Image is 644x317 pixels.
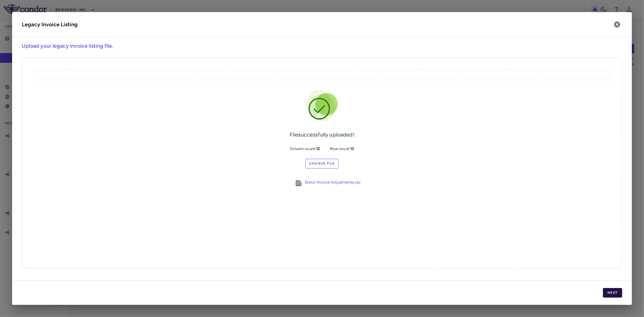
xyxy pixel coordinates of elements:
span: Row count: [330,146,354,152]
a: Static Invoice Adjustments.csv [305,180,361,187]
div: File successfully uploaded! [290,131,354,139]
b: 12 [316,146,320,151]
span: Column count: [290,146,320,152]
div: Legacy Invoice Listing [22,21,78,29]
button: Next [603,288,622,298]
label: Change File [306,159,338,168]
b: 13 [350,146,354,151]
img: Success [304,87,340,123]
h6: Upload your legacy invoice listing file. [22,42,622,50]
